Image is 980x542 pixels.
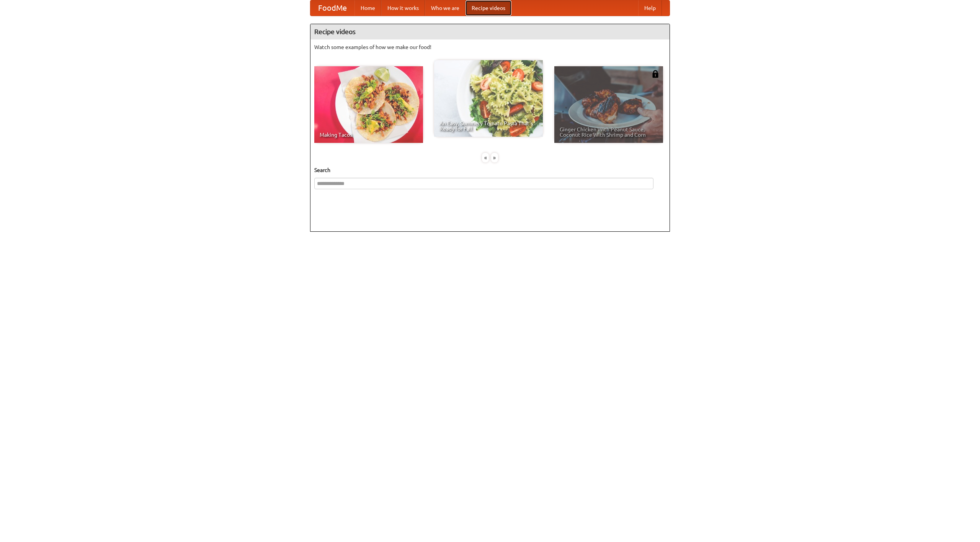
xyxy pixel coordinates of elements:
a: Who we are [425,0,465,16]
a: Making Tacos [314,66,423,143]
h4: Recipe videos [310,24,670,39]
span: An Easy, Summery Tomato Pasta That's Ready for Fall [439,121,537,131]
a: Recipe videos [465,0,511,16]
img: 483408.png [652,70,659,78]
span: Making Tacos [320,132,418,138]
a: An Easy, Summery Tomato Pasta That's Ready for Fall [434,60,543,137]
p: Watch some examples of how we make our food! [314,43,666,51]
h5: Search [314,166,666,174]
a: Help [638,0,662,16]
a: Home [354,0,381,16]
div: » [491,153,498,162]
div: « [482,153,489,162]
a: FoodMe [310,0,354,16]
a: How it works [381,0,425,16]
